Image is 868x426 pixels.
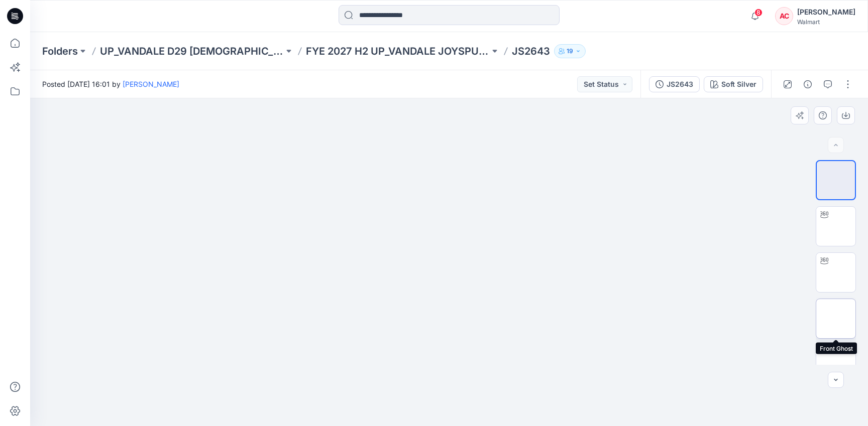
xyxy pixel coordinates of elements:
span: Posted [DATE] 16:01 by [42,79,179,89]
div: Soft Silver [721,79,756,90]
p: JS2643 [512,44,550,58]
button: Details [800,76,816,92]
div: [PERSON_NAME] [797,6,855,18]
button: JS2643 [649,76,700,92]
div: AC [775,7,793,25]
span: 8 [754,9,763,17]
button: Soft Silver [704,76,763,92]
a: [PERSON_NAME] [123,80,179,88]
a: UP_VANDALE D29 [DEMOGRAPHIC_DATA] Intimates - Joyspun [100,44,284,58]
p: 19 [567,46,573,57]
div: Walmart [797,18,855,26]
button: 19 [554,44,586,58]
a: FYE 2027 H2 UP_VANDALE JOYSPUN PANTIES [306,44,490,58]
div: JS2643 [667,79,693,90]
a: Folders [42,44,78,58]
